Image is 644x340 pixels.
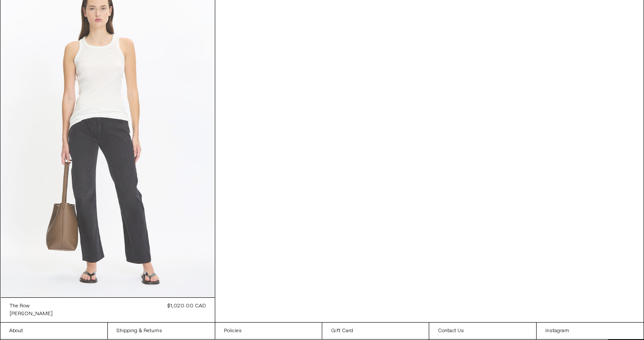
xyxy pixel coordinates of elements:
a: About [0,323,107,339]
a: Instagram [537,323,644,339]
div: [PERSON_NAME] [10,310,53,318]
div: $1,020.00 CAD [167,302,206,310]
a: Policies [215,323,322,339]
a: Gift Card [322,323,429,339]
div: The Row [10,303,30,310]
a: Shipping & Returns [108,323,215,339]
a: [PERSON_NAME] [10,310,53,318]
a: Contact Us [429,323,536,339]
a: The Row [10,302,53,310]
